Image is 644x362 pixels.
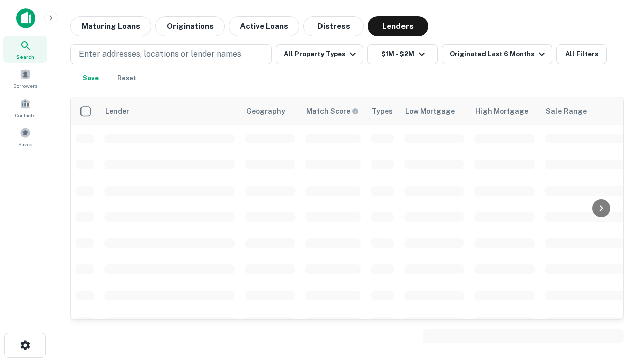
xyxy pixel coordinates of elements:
div: Geography [246,105,285,117]
button: Enter addresses, locations or lender names [70,44,272,64]
span: Saved [18,140,33,148]
span: Contacts [15,111,35,119]
h6: Match Score [306,106,357,117]
div: Capitalize uses an advanced AI algorithm to match your search with the best lender. The match sco... [306,106,359,117]
th: Geography [240,97,300,125]
img: capitalize-icon.png [16,8,35,28]
a: Saved [3,123,47,150]
button: Lenders [368,16,428,36]
span: Search [16,53,34,61]
th: Lender [99,97,240,125]
button: Distress [303,16,364,36]
iframe: Chat Widget [594,249,644,298]
button: All Property Types [276,44,363,64]
a: Contacts [3,94,47,121]
th: High Mortgage [469,97,540,125]
a: Borrowers [3,65,47,92]
th: Types [366,97,399,125]
div: Low Mortgage [405,105,455,117]
button: Originated Last 6 Months [442,44,552,64]
button: All Filters [556,44,607,64]
div: Lender [105,105,129,117]
button: $1M - $2M [367,44,438,64]
div: High Mortgage [475,105,528,117]
th: Sale Range [540,97,630,125]
span: Borrowers [13,82,37,90]
p: Enter addresses, locations or lender names [79,48,242,60]
button: Originations [155,16,225,36]
button: Reset [111,68,143,88]
th: Low Mortgage [399,97,469,125]
th: Capitalize uses an advanced AI algorithm to match your search with the best lender. The match sco... [300,97,366,125]
button: Save your search to get updates of matches that match your search criteria. [74,68,107,88]
button: Active Loans [229,16,299,36]
div: Sale Range [546,105,587,117]
div: Originated Last 6 Months [450,48,548,60]
button: Maturing Loans [70,16,151,36]
a: Search [3,36,47,63]
div: Types [372,105,393,117]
